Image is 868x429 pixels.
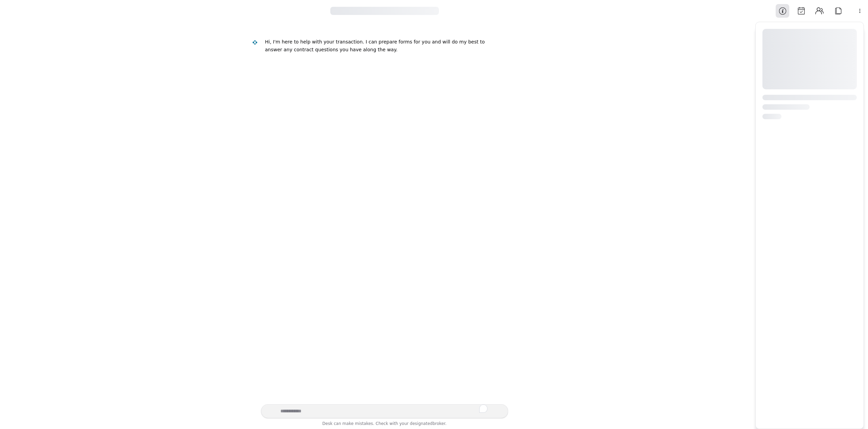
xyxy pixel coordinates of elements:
[265,39,363,44] div: Hi, I'm here to help with your transaction
[261,404,508,418] textarea: To enrich screen reader interactions, please activate Accessibility in Grammarly extension settings
[265,39,485,52] div: . I can prepare forms for you and will do my best to answer any contract questions you have along...
[261,420,508,429] div: Desk can make mistakes. Check with your broker.
[252,40,258,46] img: Desk
[410,421,432,426] span: designated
